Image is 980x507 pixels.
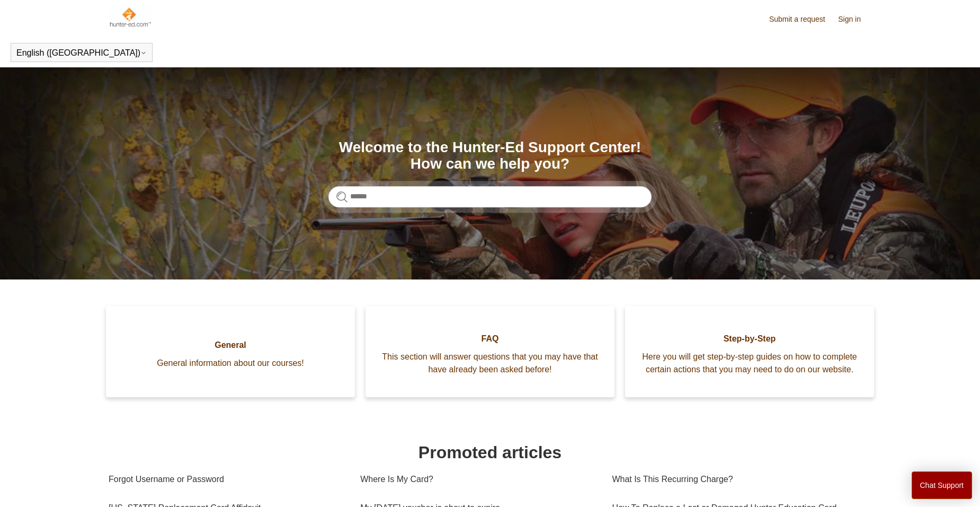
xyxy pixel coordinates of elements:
[366,306,614,397] a: FAQ This section will answer questions that you may have that have already been asked before!
[106,306,355,397] a: General General information about our courses!
[612,465,863,494] a: What Is This Recurring Charge?
[912,471,973,499] button: Chat Support
[109,6,152,28] img: Hunter-Ed Help Center home page
[16,48,147,58] button: English ([GEOGRAPHIC_DATA])
[109,440,871,465] h1: Promoted articles
[122,339,339,352] span: General
[769,14,836,25] a: Submit a request
[122,357,339,370] span: General information about our courses!
[328,139,652,172] h1: Welcome to the Hunter-Ed Support Center! How can we help you?
[838,14,871,25] a: Sign in
[109,465,344,494] a: Forgot Username or Password
[381,351,599,376] span: This section will answer questions that you may have that have already been asked before!
[360,465,596,494] a: Where Is My Card?
[641,351,858,376] span: Here you will get step-by-step guides on how to complete certain actions that you may need to do ...
[381,333,599,345] span: FAQ
[328,186,652,207] input: Search
[641,333,858,345] span: Step-by-Step
[625,306,874,397] a: Step-by-Step Here you will get step-by-step guides on how to complete certain actions that you ma...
